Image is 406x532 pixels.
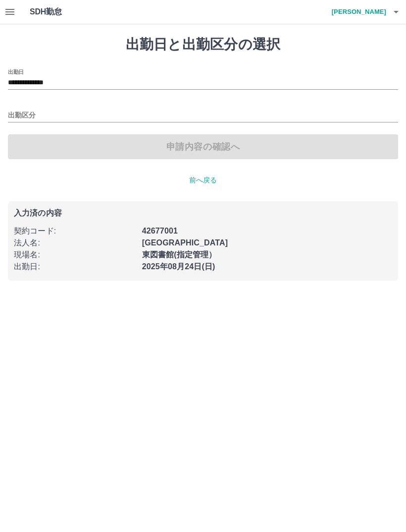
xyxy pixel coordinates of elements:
p: 契約コード : [14,225,136,237]
b: 東図書館(指定管理） [142,250,217,259]
b: [GEOGRAPHIC_DATA] [142,238,228,247]
p: 法人名 : [14,237,136,249]
p: 出勤日 : [14,261,136,273]
b: 2025年08月24日(日) [142,262,215,271]
label: 出勤日 [8,68,24,75]
p: 前へ戻る [8,175,398,185]
p: 現場名 : [14,249,136,261]
p: 入力済の内容 [14,209,392,217]
b: 42677001 [142,227,178,235]
h1: 出勤日と出勤区分の選択 [8,36,398,53]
